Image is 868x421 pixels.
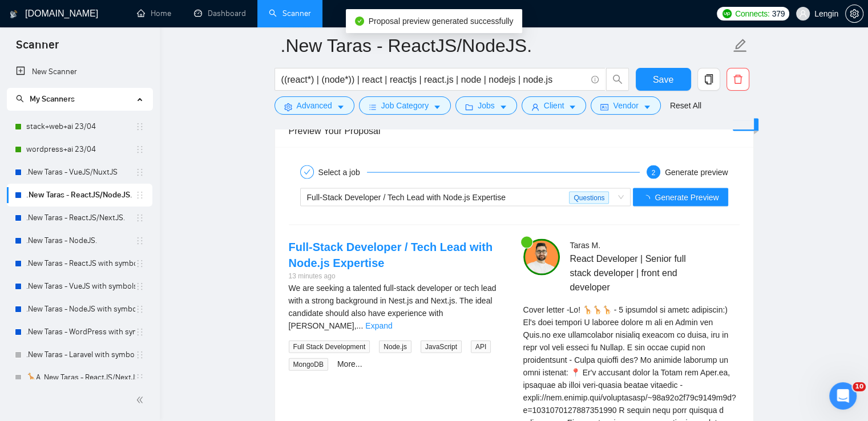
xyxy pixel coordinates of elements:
[194,9,246,18] a: dashboardDashboard
[722,9,732,18] img: upwork-logo.png
[307,193,506,202] span: Full-Stack Developer / Tech Lead with Node.js Expertise
[606,68,629,91] button: search
[337,103,345,111] span: caret-down
[845,9,863,18] a: setting
[289,358,328,371] span: MongoDB
[357,321,364,330] span: ...
[7,115,152,138] li: stack+web+ai 23/04
[733,38,748,53] span: edit
[135,259,144,268] span: holder
[698,74,720,84] span: copy
[478,99,495,112] span: Jobs
[135,327,144,337] span: holder
[26,207,135,229] a: .New Taras - ReactJS/NextJS.
[365,321,392,330] a: Expand
[655,191,718,204] span: Generate Preview
[7,60,152,83] li: New Scanner
[135,305,144,314] span: holder
[135,191,144,200] span: holder
[16,95,24,103] span: search
[772,7,784,20] span: 379
[26,275,135,298] a: .New Taras - VueJS with symbols
[636,68,691,91] button: Save
[135,350,144,359] span: holder
[7,343,152,366] li: .New Taras - Laravel with symbols
[7,298,152,321] li: .New Taras - NodeJS with symbols
[381,99,429,112] span: Job Category
[7,207,152,229] li: .New Taras - ReactJS/NextJS.
[737,120,753,129] span: New
[7,252,152,275] li: .New Taras - ReactJS with symbols
[433,103,441,111] span: caret-down
[135,122,144,131] span: holder
[7,321,152,343] li: .New Taras - WordPress with symbols
[135,168,144,177] span: holder
[274,96,354,115] button: settingAdvancedcaret-down
[570,241,600,250] span: Taras M .
[591,96,660,115] button: idcardVendorcaret-down
[289,284,496,330] span: We are seeking a talented full-stack developer or tech lead with a strong background in Nest.js a...
[531,103,539,111] span: user
[281,72,586,87] input: Search Freelance Jobs...
[135,145,144,154] span: holder
[359,96,451,115] button: barsJob Categorycaret-down
[135,236,144,245] span: holder
[7,37,68,60] span: Scanner
[7,366,152,389] li: 🦒A .New Taras - ReactJS/NextJS usual 23/04
[369,17,514,26] span: Proposal preview generated successfully
[26,298,135,321] a: .New Taras - NodeJS with symbols
[735,7,769,20] span: Connects:
[7,138,152,161] li: wordpress+ai 23/04
[284,103,292,111] span: setting
[289,241,493,269] a: Full-Stack Developer / Tech Lead with Node.js Expertise
[455,96,517,115] button: folderJobscaret-down
[642,195,655,203] span: loading
[135,282,144,291] span: holder
[26,138,135,161] a: wordpress+ai 23/04
[135,373,144,382] span: holder
[304,169,310,176] span: check
[7,184,152,207] li: .New Taras - ReactJS/NodeJS.
[633,188,728,207] button: Generate Preview
[289,115,740,147] div: Preview Your Proposal
[337,359,362,369] a: More...
[30,94,75,104] span: My Scanners
[846,9,863,18] span: setting
[421,341,462,353] span: JavaScript
[591,76,599,83] span: info-circle
[269,9,311,18] a: searchScanner
[369,103,377,111] span: bars
[670,99,701,112] a: Reset All
[726,68,749,91] button: delete
[643,103,651,111] span: caret-down
[26,366,135,389] a: 🦒A .New Taras - ReactJS/NextJS usual 23/04
[829,382,857,410] iframe: Intercom live chat
[652,169,656,177] span: 2
[544,99,564,112] span: Client
[26,321,135,343] a: .New Taras - WordPress with symbols
[570,252,705,294] span: React Developer | Senior full stack developer | front end developer
[665,165,728,179] div: Generate preview
[318,165,367,179] div: Select a job
[653,72,673,87] span: Save
[26,252,135,275] a: .New Taras - ReactJS with symbols
[7,275,152,298] li: .New Taras - VueJS with symbols
[136,394,147,406] span: double-left
[697,68,720,91] button: copy
[7,229,152,252] li: .New Taras - NodeJS.
[297,99,332,112] span: Advanced
[355,17,364,26] span: check-circle
[499,103,507,111] span: caret-down
[26,161,135,184] a: .New Taras - VueJS/NuxtJS
[137,9,171,18] a: homeHome
[471,341,491,353] span: API
[26,343,135,366] a: .New Taras - Laravel with symbols
[465,103,473,111] span: folder
[281,31,730,60] input: Scanner name...
[799,10,807,18] span: user
[26,229,135,252] a: .New Taras - NodeJS.
[289,271,505,282] div: 13 minutes ago
[522,96,587,115] button: userClientcaret-down
[569,192,609,204] span: Questions
[607,74,628,84] span: search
